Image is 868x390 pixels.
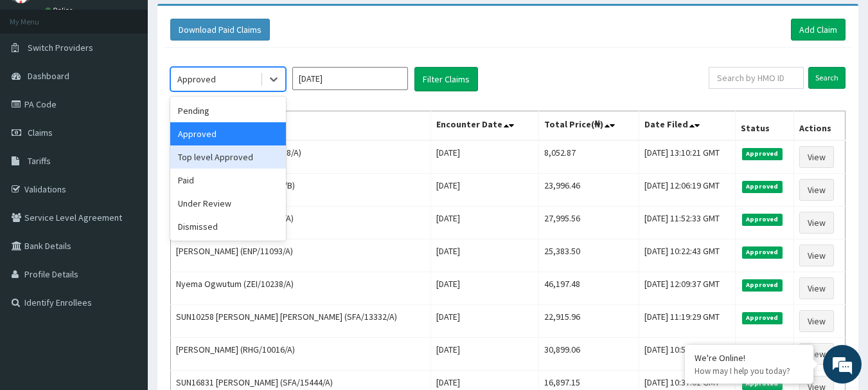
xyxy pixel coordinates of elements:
[639,174,735,207] td: [DATE] 12:06:19 GMT
[538,239,639,272] td: 25,383.50
[799,343,834,365] a: View
[430,338,538,371] td: [DATE]
[799,277,834,299] a: View
[171,140,431,174] td: NUJINIM ODINKARU (WID/10018/A)
[28,155,51,167] span: Tariffs
[799,212,834,234] a: View
[799,245,834,266] a: View
[430,272,538,305] td: [DATE]
[742,214,783,225] span: Approved
[171,111,431,141] th: Name
[538,338,639,371] td: 30,899.06
[709,67,804,89] input: Search by HMO ID
[28,42,93,53] span: Switch Providers
[430,111,538,141] th: Encounter Date
[735,111,793,141] th: Status
[177,73,216,86] div: Approved
[170,122,286,145] div: Approved
[430,239,538,272] td: [DATE]
[24,64,52,97] img: d_794563401_company_1708531726252_794563401
[538,111,639,141] th: Total Price(₦)
[808,67,846,89] input: Search
[170,169,286,192] div: Paid
[171,338,431,371] td: [PERSON_NAME] (RHG/10016/A)
[170,215,286,238] div: Dismissed
[292,67,408,90] input: Select Month and Year
[45,6,76,15] a: Online
[538,207,639,239] td: 27,995.56
[742,148,783,160] span: Approved
[430,140,538,174] td: [DATE]
[28,70,69,82] span: Dashboard
[28,127,53,138] span: Claims
[538,305,639,338] td: 22,915.96
[171,239,431,272] td: [PERSON_NAME] (ENP/11093/A)
[742,181,783,192] span: Approved
[639,140,735,174] td: [DATE] 13:10:21 GMT
[538,272,639,305] td: 46,197.48
[430,305,538,338] td: [DATE]
[799,310,834,332] a: View
[211,6,242,37] div: Minimize live chat window
[742,246,783,258] span: Approved
[538,174,639,207] td: 23,996.46
[695,366,804,376] p: How may I help you today?
[171,272,431,305] td: Nyema Ogwutum (ZEI/10238/A)
[639,305,735,338] td: [DATE] 11:19:29 GMT
[794,111,846,141] th: Actions
[742,279,783,291] span: Approved
[639,111,735,141] th: Date Filed
[67,72,216,89] div: Chat with us now
[171,207,431,239] td: [PERSON_NAME] (END/10005/A)
[538,140,639,174] td: 8,052.87
[430,207,538,239] td: [DATE]
[799,146,834,168] a: View
[171,305,431,338] td: SUN10258 [PERSON_NAME] [PERSON_NAME] (SFA/13332/A)
[170,99,286,122] div: Pending
[742,378,783,389] span: Approved
[170,145,286,169] div: Top level Approved
[639,239,735,272] td: [DATE] 10:22:43 GMT
[170,19,270,41] button: Download Paid Claims
[695,352,804,364] div: We're Online!
[742,312,783,324] span: Approved
[171,174,431,207] td: [PERSON_NAME] (SPR/10010/B)
[791,19,846,41] a: Add Claim
[170,192,286,215] div: Under Review
[799,179,834,201] a: View
[639,207,735,239] td: [DATE] 11:52:33 GMT
[75,115,177,245] span: We're online!
[639,272,735,305] td: [DATE] 12:09:37 GMT
[639,338,735,371] td: [DATE] 10:52:10 GMT
[430,174,538,207] td: [DATE]
[6,256,245,301] textarea: Type your message and hit 'Enter'
[414,67,478,91] button: Filter Claims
